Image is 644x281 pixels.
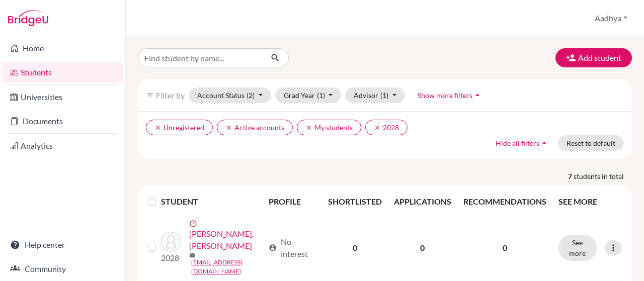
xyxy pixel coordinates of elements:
img: Bridge-U [8,10,48,26]
button: clearMy students [297,120,361,135]
span: Filter by [156,90,185,100]
i: arrow_drop_up [472,90,482,100]
span: (1) [317,91,325,100]
i: clear [225,124,232,131]
i: filter_list [146,91,154,99]
i: clear [374,124,381,131]
span: Show more filters [418,91,472,100]
button: Reset to default [558,135,624,151]
th: SHORTLISTED [322,190,388,214]
th: PROFILE [263,190,322,214]
span: mail [189,252,195,258]
input: Find student by name... [138,48,263,67]
button: Account Status(2) [189,87,271,103]
a: Help center [2,235,123,255]
th: APPLICATIONS [388,190,457,214]
button: Add student [555,48,632,67]
i: clear [154,124,162,131]
div: No interest [269,236,316,260]
button: clear2028 [365,120,408,135]
span: (1) [380,91,388,100]
button: Show more filtersarrow_drop_up [409,87,491,103]
span: students in total [574,171,632,181]
a: [PERSON_NAME], [PERSON_NAME] [189,228,264,252]
button: Grad Year(1) [275,87,342,103]
span: account_circle [269,244,277,252]
strong: 7 [568,171,574,181]
a: Students [2,62,123,82]
button: clearActive accounts [217,120,293,135]
a: [EMAIL_ADDRESS][DOMAIN_NAME] [191,258,264,276]
a: Universities [2,87,123,107]
img: Adnan, Ahmed [161,232,181,252]
th: RECOMMENDATIONS [457,190,552,214]
th: STUDENT [161,190,263,214]
th: SEE MORE [552,190,628,214]
button: Aadhya [590,9,632,28]
a: Documents [2,111,123,131]
p: 2028 [161,252,181,264]
button: Hide all filtersarrow_drop_up [487,135,558,151]
p: 0 [463,242,546,254]
i: clear [305,124,312,131]
a: Community [2,259,123,279]
button: Advisor(1) [345,87,405,103]
span: error_outline [189,220,199,228]
i: arrow_drop_up [539,138,549,148]
button: clearUnregistered [146,120,213,135]
span: Hide all filters [496,139,539,147]
span: (2) [247,91,255,100]
button: See more [558,235,597,261]
a: Home [2,38,123,58]
a: Analytics [2,136,123,156]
